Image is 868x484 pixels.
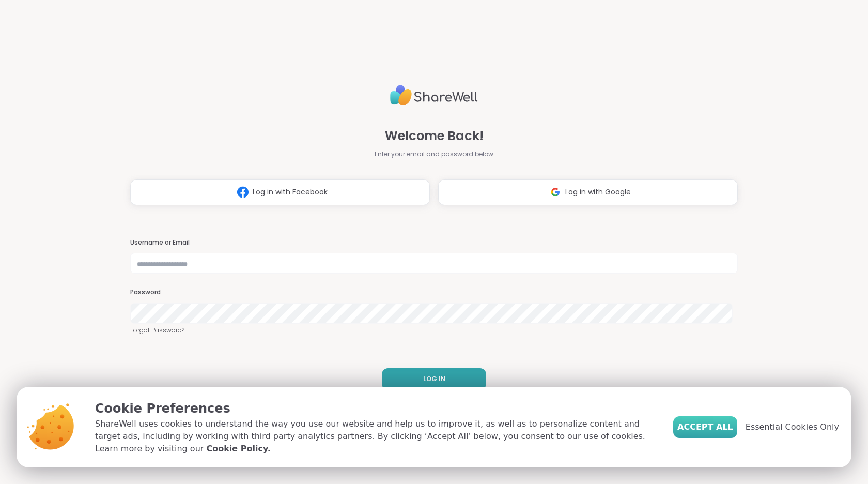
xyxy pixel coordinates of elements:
[546,183,565,202] img: ShareWell Logomark
[423,374,445,384] span: LOG IN
[673,416,737,438] button: Accept All
[385,127,484,145] span: Welcome Back!
[95,418,657,455] p: ShareWell uses cookies to understand the way you use our website and help us to improve it, as we...
[390,81,478,110] img: ShareWell Logo
[130,238,738,247] h3: Username or Email
[130,326,738,335] a: Forgot Password?
[130,288,738,297] h3: Password
[95,399,657,418] p: Cookie Preferences
[565,187,631,198] span: Log in with Google
[233,183,253,202] img: ShareWell Logomark
[382,368,486,390] button: LOG IN
[746,421,839,433] span: Essential Cookies Only
[130,179,430,205] button: Log in with Facebook
[677,421,733,433] span: Accept All
[375,149,493,159] span: Enter your email and password below
[253,187,328,198] span: Log in with Facebook
[438,179,738,205] button: Log in with Google
[206,443,270,455] a: Cookie Policy.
